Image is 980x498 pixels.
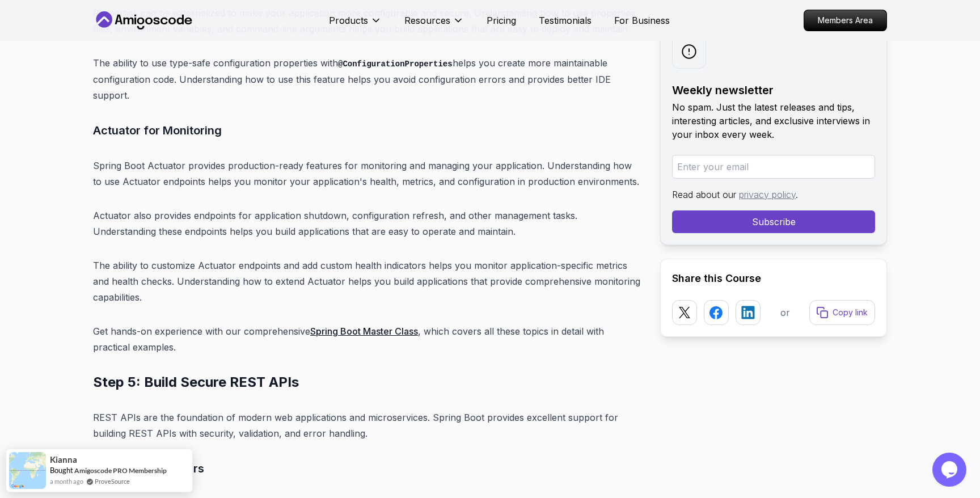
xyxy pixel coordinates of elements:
[329,14,368,27] p: Products
[93,121,642,140] h3: Actuator for Monitoring
[672,188,875,201] p: Read about our .
[672,82,875,98] h2: Weekly newsletter
[404,14,464,36] button: Resources
[672,155,875,179] input: Enter your email
[50,476,83,486] span: a month ago
[739,189,796,200] a: privacy policy
[93,258,642,305] p: The ability to customize Actuator endpoints and add custom health indicators helps you monitor ap...
[539,14,592,27] a: Testimonials
[404,14,450,27] p: Resources
[93,55,642,103] p: The ability to use type-safe configuration properties with helps you create more maintainable con...
[804,10,886,31] p: Members Area
[74,466,167,475] a: Amigoscode PRO Membership
[672,100,875,141] p: No spam. Just the latest releases and tips, interesting articles, and exclusive interviews in you...
[614,14,670,27] a: For Business
[93,373,642,391] h2: Step 5: Build Secure REST APIs
[932,453,969,487] iframe: chat widget
[809,300,875,325] button: Copy link
[93,208,642,239] p: Actuator also provides endpoints for application shutdown, configuration refresh, and other manag...
[50,466,73,475] span: Bought
[310,326,418,337] a: Spring Boot Master Class
[95,476,130,486] a: ProveSource
[50,455,77,465] span: Kianna
[93,459,642,478] h3: Creating Controllers
[780,306,790,319] p: or
[338,60,453,69] code: @ConfigurationProperties
[672,271,875,286] h2: Share this Course
[804,10,887,31] a: Members Area
[93,323,642,355] p: Get hands-on experience with our comprehensive , which covers all these topics in detail with pra...
[329,14,382,36] button: Products
[9,452,46,489] img: provesource social proof notification image
[93,158,642,189] p: Spring Boot Actuator provides production-ready features for monitoring and managing your applicat...
[672,210,875,233] button: Subscribe
[833,307,868,318] p: Copy link
[487,14,516,27] a: Pricing
[93,410,642,441] p: REST APIs are the foundation of modern web applications and microservices. Spring Boot provides e...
